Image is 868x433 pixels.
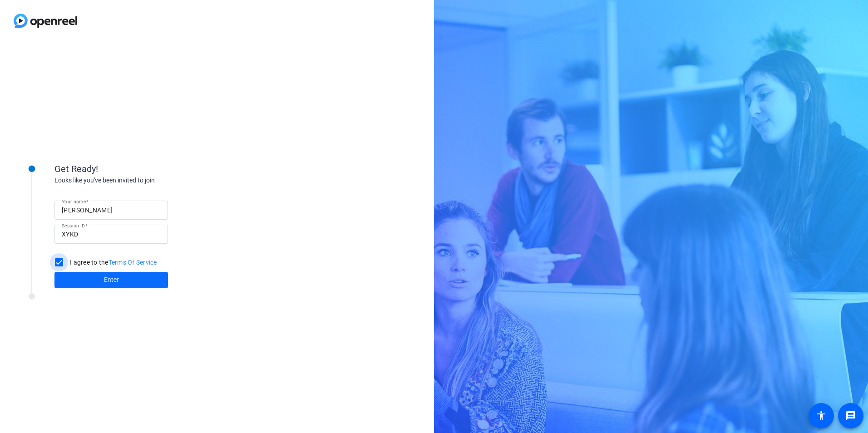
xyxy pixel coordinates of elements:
[54,176,236,185] div: Looks like you've been invited to join
[68,258,157,267] label: I agree to the
[54,162,236,176] div: Get Ready!
[845,410,856,421] mat-icon: message
[104,275,119,285] span: Enter
[62,223,85,228] mat-label: Session ID
[54,272,168,288] button: Enter
[108,259,157,266] a: Terms Of Service
[62,199,86,204] mat-label: Your name
[816,410,827,421] mat-icon: accessibility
